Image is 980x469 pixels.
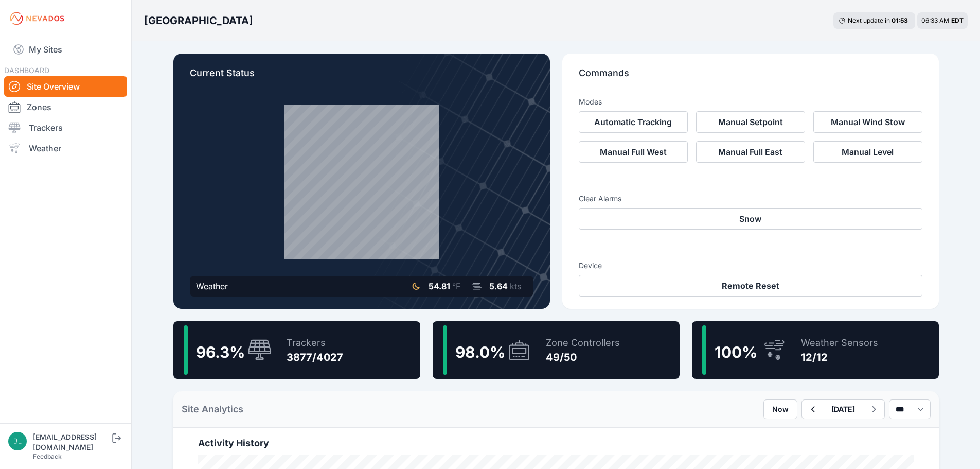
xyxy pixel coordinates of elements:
[196,280,228,292] div: Weather
[696,141,805,163] button: Manual Full East
[4,117,127,138] a: Trackers
[813,141,922,163] button: Manual Level
[892,16,910,25] div: 01 : 53
[579,141,688,163] button: Manual Full West
[813,111,922,133] button: Manual Wind Stow
[579,194,922,204] h3: Clear Alarms
[433,321,680,379] a: 98.0%Zone Controllers49/50
[546,350,620,364] div: 49/50
[579,66,922,89] p: Commands
[144,13,253,28] h3: [GEOGRAPHIC_DATA]
[4,97,127,117] a: Zones
[429,281,450,291] span: 54.81
[144,7,253,34] nav: Breadcrumb
[715,343,757,361] span: 100 %
[4,138,127,159] a: Weather
[510,281,521,291] span: kts
[763,399,797,419] button: Now
[921,16,949,24] span: 06:33 AM
[4,37,127,62] a: My Sites
[4,66,49,75] span: DASHBOARD
[951,16,964,24] span: EDT
[579,260,922,271] h3: Device
[579,111,688,133] button: Automatic Tracking
[489,281,508,291] span: 5.64
[692,321,939,379] a: 100%Weather Sensors12/12
[196,343,245,361] span: 96.3 %
[696,111,805,133] button: Manual Setpoint
[546,336,620,350] div: Zone Controllers
[33,432,110,453] div: [EMAIL_ADDRESS][DOMAIN_NAME]
[173,321,420,379] a: 96.3%Trackers3877/4027
[8,432,27,450] img: blippencott@invenergy.com
[801,336,878,350] div: Weather Sensors
[848,16,890,24] span: Next update in
[8,10,66,27] img: Nevados
[455,343,505,361] span: 98.0 %
[823,400,863,419] button: [DATE]
[33,453,62,460] a: Feedback
[579,97,602,107] h3: Modes
[287,336,343,350] div: Trackers
[579,208,922,230] button: Snow
[182,402,243,416] h2: Site Analytics
[579,275,922,297] button: Remote Reset
[287,350,343,364] div: 3877/4027
[452,281,460,291] span: °F
[801,350,878,364] div: 12/12
[198,436,914,450] h2: Activity History
[190,66,533,89] p: Current Status
[4,76,127,97] a: Site Overview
